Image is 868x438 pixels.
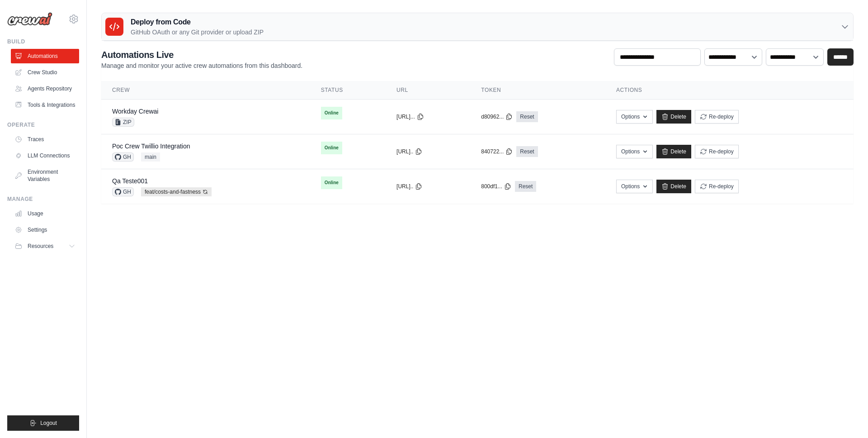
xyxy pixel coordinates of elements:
button: Options [616,110,653,124]
a: Poc Crew Twillio Integration [112,143,190,150]
span: ZIP [112,118,134,127]
span: feat/costs-and-fastness [141,187,212,196]
a: Tools & Integrations [11,98,79,112]
button: d80962... [481,113,513,120]
span: Online [321,176,342,189]
a: Delete [656,110,691,124]
span: Logout [40,419,57,427]
button: Logout [7,415,79,431]
span: main [141,152,160,162]
span: Online [321,142,342,154]
span: GH [112,152,134,162]
a: Usage [11,206,79,221]
h2: Automations Live [101,48,302,61]
th: URL [386,81,470,100]
button: 800df1... [481,183,511,190]
div: Operate [7,121,79,129]
a: Traces [11,132,79,147]
span: Online [321,107,342,119]
button: Re-deploy [695,110,739,124]
a: Reset [516,146,538,157]
a: Settings [11,223,79,237]
th: Token [470,81,605,100]
th: Status [310,81,386,100]
p: Manage and monitor your active crew automations from this dashboard. [101,61,302,70]
button: Options [616,145,653,158]
a: Qa Teste001 [112,177,148,185]
span: GH [112,187,134,196]
a: Crew Studio [11,65,79,80]
a: Delete [656,145,691,158]
button: Re-deploy [695,145,739,158]
a: Environment Variables [11,165,79,186]
div: Manage [7,195,79,203]
button: Re-deploy [695,180,739,193]
a: Agents Repository [11,81,79,96]
a: Delete [656,180,691,193]
button: 840722... [481,148,513,155]
img: Logo [7,12,52,26]
a: Reset [515,181,536,192]
p: GitHub OAuth or any Git provider or upload ZIP [131,28,264,37]
div: Build [7,38,79,45]
th: Crew [101,81,310,100]
a: Reset [516,111,538,122]
button: Resources [11,239,79,253]
a: Automations [11,49,79,63]
th: Actions [605,81,854,100]
h3: Deploy from Code [131,17,264,28]
span: Resources [28,243,53,250]
button: Options [616,180,653,193]
a: Workday Crewai [112,108,158,115]
a: LLM Connections [11,148,79,163]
